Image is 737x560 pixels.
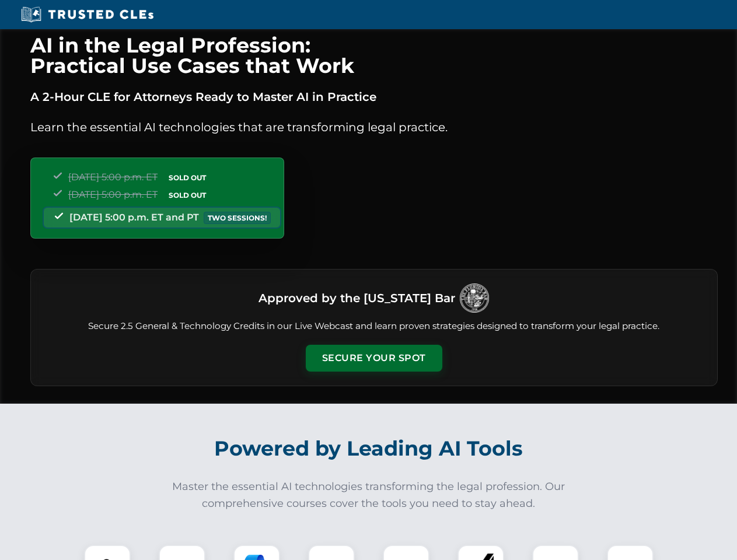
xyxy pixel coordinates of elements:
span: SOLD OUT [165,189,210,201]
p: A 2-Hour CLE for Attorneys Ready to Master AI in Practice [30,87,718,106]
h2: Powered by Leading AI Tools [46,428,692,469]
span: [DATE] 5:00 p.m. ET [68,189,158,200]
p: Learn the essential AI technologies that are transforming legal practice. [30,118,718,136]
span: [DATE] 5:00 p.m. ET [68,171,158,183]
img: Trusted CLEs [18,6,157,23]
h3: Approved by the [US_STATE] Bar [259,288,455,309]
h1: AI in the Legal Profession: Practical Use Cases that Work [30,35,718,76]
p: Master the essential AI technologies transforming the legal profession. Our comprehensive courses... [165,478,573,512]
button: Secure Your Spot [306,345,442,372]
p: Secure 2.5 General & Technology Credits in our Live Webcast and learn proven strategies designed ... [45,320,703,333]
img: Logo [460,283,489,313]
span: SOLD OUT [165,171,210,184]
